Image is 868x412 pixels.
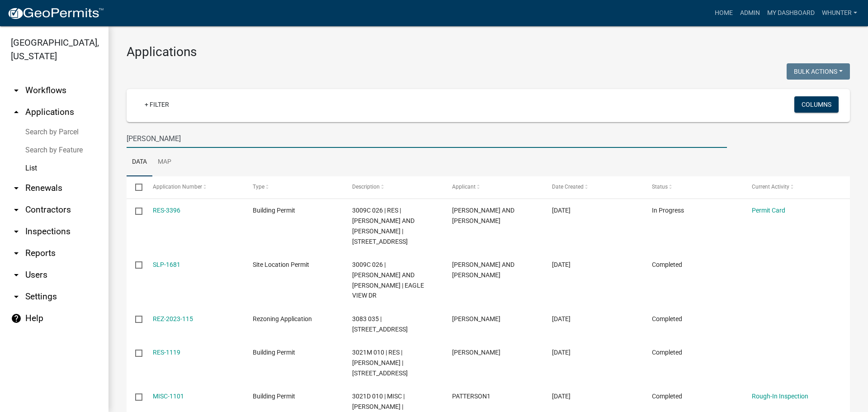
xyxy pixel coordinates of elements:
i: help [11,313,22,324]
button: Columns [794,96,839,113]
span: Completed [652,261,682,268]
a: Admin [736,5,764,22]
span: LINDY AND LISA FREEMAN [452,261,514,279]
span: Jeff Watkins [452,349,500,356]
datatable-header-cell: Status [643,176,743,198]
i: arrow_drop_down [11,291,22,302]
span: PATTERSON1 [452,393,491,400]
a: SLP-1681 [153,261,180,268]
span: Description [352,184,380,190]
span: Application Number [153,184,202,190]
i: arrow_drop_down [11,183,22,194]
span: Max F. Evans [452,315,500,322]
span: Site Location Permit [253,261,309,268]
a: whunter [818,5,861,22]
datatable-header-cell: Date Created [543,176,643,198]
span: Date Created [552,184,584,190]
span: Completed [652,315,682,322]
i: arrow_drop_down [11,226,22,237]
datatable-header-cell: Application Number [144,176,244,198]
datatable-header-cell: Applicant [443,176,543,198]
span: 07/31/2025 [552,261,571,268]
i: arrow_drop_down [11,204,22,215]
span: Type [253,184,264,190]
span: Applicant [452,184,476,190]
span: 3009C 026 | LINDY AND LIS FREEMAN | EAGLE VIEW DR [352,261,424,299]
a: + Filter [137,96,176,113]
input: Search for applications [127,129,727,148]
span: 02/06/2023 [552,315,571,322]
i: arrow_drop_up [11,107,22,118]
a: RES-3396 [153,207,180,214]
a: REZ-2023-115 [153,315,193,322]
a: Home [711,5,736,22]
a: Map [152,148,177,177]
span: Building Permit [253,349,295,356]
a: MISC-1101 [153,393,184,400]
datatable-header-cell: Type [244,176,344,198]
span: 09/01/2022 [552,393,571,400]
span: Completed [652,393,682,400]
span: LINDY AND LISA FREEMAN [452,207,514,224]
i: arrow_drop_down [11,270,22,280]
h3: Applications [127,44,850,60]
span: 3083 035 | 2649 YUKON RD [352,315,408,333]
span: Current Activity [752,184,789,190]
a: My Dashboard [764,5,818,22]
span: 3021M 010 | RES | LINDY PATTERSON | 375 MOON CREST RDG [352,349,408,377]
datatable-header-cell: Description [344,176,443,198]
span: In Progress [652,207,684,214]
button: Bulk Actions [787,63,850,80]
datatable-header-cell: Select [127,176,144,198]
a: Permit Card [752,207,785,214]
span: 09/14/2022 [552,349,571,356]
span: Status [652,184,668,190]
span: Completed [652,349,682,356]
span: Building Permit [253,393,295,400]
span: 3009C 026 | RES | LINDY AND LISA FREEMAN | 104 EAGLE VIEW DR [352,207,415,245]
i: arrow_drop_down [11,248,22,259]
span: Rezoning Application [253,315,312,322]
span: Building Permit [253,207,295,214]
datatable-header-cell: Current Activity [743,176,843,198]
a: Rough-In Inspection [752,393,808,400]
a: Data [127,148,152,177]
span: 08/06/2025 [552,207,571,214]
i: arrow_drop_down [11,85,22,96]
a: RES-1119 [153,349,180,356]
